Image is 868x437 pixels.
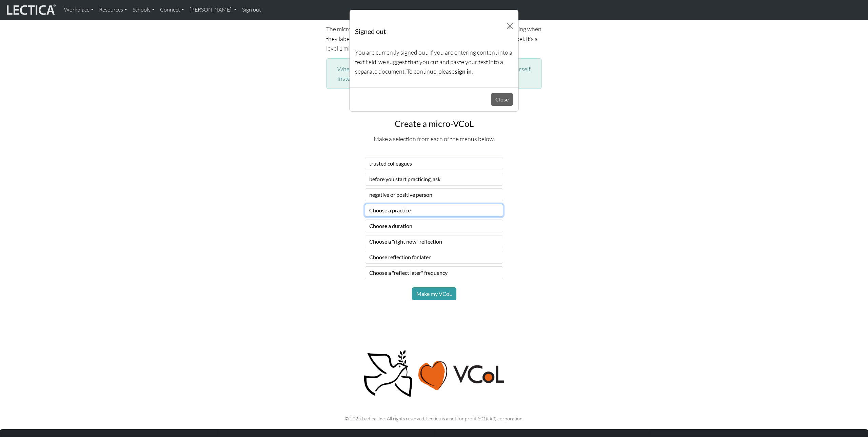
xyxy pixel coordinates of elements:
[508,24,512,31] span: ×
[355,26,386,36] h5: Signed out
[355,47,513,76] p: You are currently signed out. If you are entering content into a text field, we suggest that you ...
[504,20,516,32] button: Close
[491,93,513,106] button: Close
[455,68,472,75] a: sign in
